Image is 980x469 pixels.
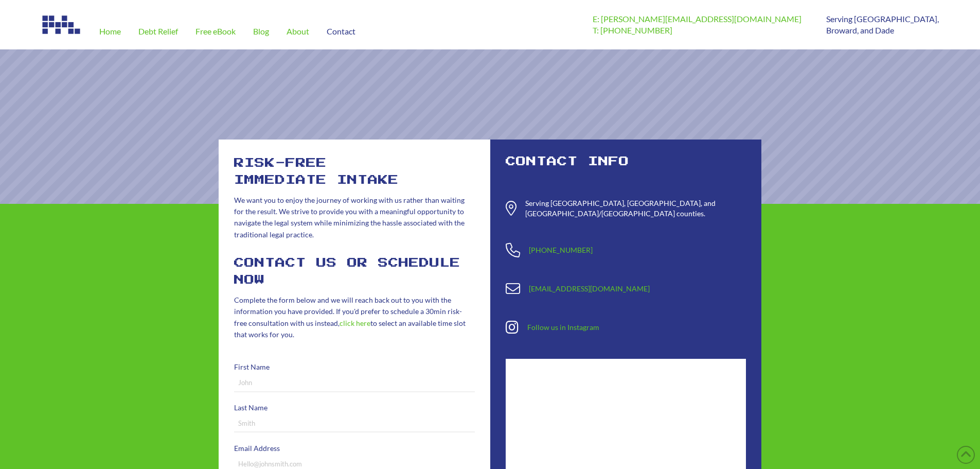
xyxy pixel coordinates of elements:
h2: Contact Info [506,155,746,169]
a: Back to Top [957,446,975,464]
a: Blog [244,13,278,49]
input: Smith [234,415,475,432]
a: click here [340,319,370,327]
span: Debt Relief [138,27,178,36]
h2: risk-free immediate intake [234,155,475,189]
div: Serving [GEOGRAPHIC_DATA], [GEOGRAPHIC_DATA], and [GEOGRAPHIC_DATA]/[GEOGRAPHIC_DATA] counties. [525,198,746,218]
span: Blog [253,27,269,36]
p: Complete the form below and we will reach back out to you with the information you have provided.... [234,294,475,341]
h2: Contact Us or Schedule Now [234,255,475,289]
input: John [234,374,475,392]
img: Image [41,13,82,36]
a: Follow us in Instagram [527,323,599,332]
p: Serving [GEOGRAPHIC_DATA], Broward, and Dade [826,13,939,37]
a: [EMAIL_ADDRESS][DOMAIN_NAME] [529,284,650,293]
a: Free eBook [187,13,244,49]
span: Contact [327,27,355,36]
a: Debt Relief [130,13,187,49]
label: First Name [234,361,475,373]
span: Home [99,27,121,36]
span: We want you to enjoy the journey of working with us rather than waiting for the result. We strive... [234,196,465,239]
span: Free eBook [195,27,236,36]
a: E: [PERSON_NAME][EMAIL_ADDRESS][DOMAIN_NAME] [593,14,801,24]
a: Home [91,13,130,49]
label: Email Address [234,442,475,455]
label: Last Name [234,402,475,414]
span: About [287,27,309,36]
a: T: [PHONE_NUMBER] [593,25,672,35]
a: About [278,13,318,49]
a: [PHONE_NUMBER] [529,246,593,254]
a: Contact [318,13,364,49]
